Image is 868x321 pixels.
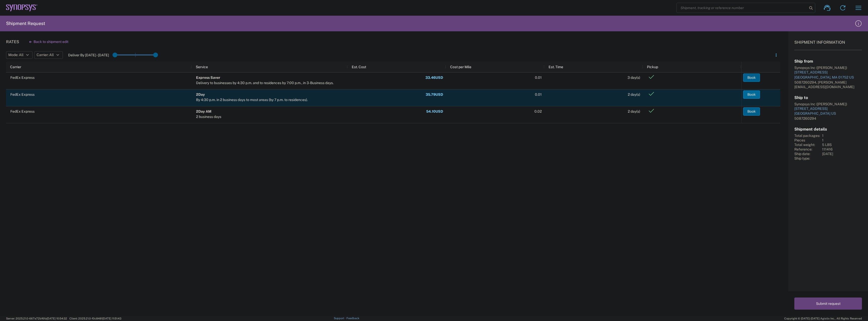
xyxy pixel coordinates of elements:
span: FedEx Express [10,92,35,96]
span: Pickup [647,65,658,69]
span: Est. Time [549,65,563,69]
div: Delivery to businesses by 4:30 p.m. and to residences by 7:00 p.m., in 3-Business days. [196,80,334,86]
span: Service [196,65,208,69]
button: Carrier: All [34,51,63,59]
div: Total weight: [794,142,820,147]
div: Ship type: [794,156,820,161]
div: By 4:30 p.m. in 2 business days to most areas (by 7 p.m. to residences). [196,97,308,103]
h2: Shipment details [794,127,862,132]
span: 2 day(s) [628,92,640,96]
button: Book [743,90,760,98]
h1: Rates [6,39,19,44]
div: 5 LBS [822,142,862,147]
span: 0.01 [535,76,542,80]
button: Book [743,107,760,115]
div: [STREET_ADDRESS] [794,70,862,75]
div: 2Day [196,92,308,97]
div: Ship date: [794,152,820,156]
div: 5087260294, [PERSON_NAME][EMAIL_ADDRESS][DOMAIN_NAME] [794,80,862,89]
div: Express Saver [196,75,334,80]
span: 35.79 USD [426,92,443,97]
span: 0.01 [535,92,542,96]
h2: Ship to [794,95,862,100]
span: [DATE] 11:51:43 [102,317,121,320]
h1: Shipment Information [794,40,862,50]
button: Submit request [794,298,862,310]
div: 111416 [822,147,862,152]
a: [STREET_ADDRESS][GEOGRAPHIC_DATA], MA 01752 US [794,70,862,80]
button: 54.10USD [426,107,443,115]
input: Shipment, tracking or reference number [677,3,807,13]
span: Cost per Mile [450,65,471,69]
button: 35.79USD [425,90,443,98]
span: 54.10 USD [426,109,443,114]
div: 2Day AM [196,109,221,114]
a: Feedback [346,317,359,320]
div: 2 business days [196,114,221,119]
span: 2 day(s) [628,109,640,113]
button: Book [743,73,760,82]
div: Total packages: [794,133,820,138]
div: Reference: [794,147,820,152]
div: Synopsys Inc ([PERSON_NAME]) [794,65,862,70]
div: [GEOGRAPHIC_DATA], MA 01752 US [794,75,862,80]
label: Deliver By [DATE] - [DATE] [68,53,109,57]
button: 33.46USD [425,73,443,82]
div: 1 [822,133,862,138]
div: 5087260294 [794,116,862,121]
button: Mode: All [6,51,33,59]
div: Synopsys Inc ([PERSON_NAME]) [794,102,862,106]
button: Back to shipment edit [25,37,72,46]
a: Support [334,317,346,320]
span: [DATE] 10:54:32 [47,317,67,320]
div: [STREET_ADDRESS] [794,106,862,111]
div: 1 [822,138,862,142]
span: Mode: All [8,53,23,57]
span: Server: 2025.21.0-667a72bf6fa [6,317,67,320]
span: Carrier: All [37,53,54,57]
span: 3 day(s) [628,76,640,80]
span: Copyright © [DATE]-[DATE] Agistix Inc., All Rights Reserved [784,316,862,321]
div: [GEOGRAPHIC_DATA] US [794,111,862,116]
h2: Ship from [794,59,862,64]
a: [STREET_ADDRESS][GEOGRAPHIC_DATA] US [794,106,862,116]
div: Pieces [794,138,820,142]
div: [DATE] [822,152,862,156]
span: Est. Cost [352,65,366,69]
span: 0.02 [534,109,542,113]
span: Client: 2025.21.0-f0c8481 [69,317,121,320]
span: 33.46 USD [425,75,443,80]
span: FedEx Express [10,76,35,80]
span: Carrier [10,65,21,69]
h2: Shipment Request [6,20,45,27]
span: FedEx Express [10,109,35,113]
